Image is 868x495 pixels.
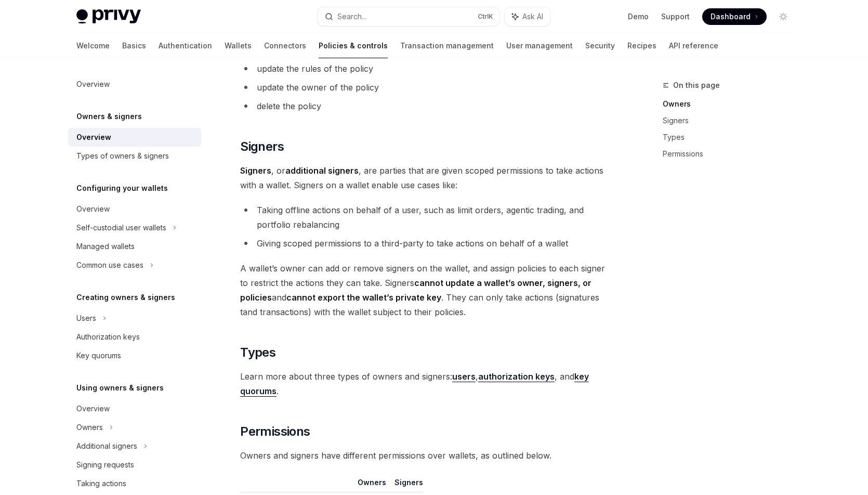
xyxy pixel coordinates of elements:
span: A wallet’s owner can add or remove signers on the wallet, and assign policies to each signer to r... [240,261,615,319]
a: Authorization keys [68,328,201,346]
a: Overview [68,128,201,147]
div: Overview [76,402,110,415]
a: Owners [663,96,800,112]
a: Policies & controls [319,33,388,58]
div: Overview [76,203,110,215]
a: Types [663,129,800,146]
img: light logo [76,9,141,24]
a: Overview [68,75,201,94]
a: users [452,371,476,382]
li: Giving scoped permissions to a third-party to take actions on behalf of a wallet [240,236,615,251]
a: authorization keys [478,371,555,382]
th: Signers [390,477,423,492]
a: Taking actions [68,474,201,493]
a: Authentication [159,33,212,58]
a: Welcome [76,33,110,58]
h5: Owners & signers [76,110,142,123]
th: Owners [353,477,390,492]
a: User management [506,33,573,58]
a: API reference [669,33,718,58]
a: Security [585,33,615,58]
h5: Configuring your wallets [76,182,168,194]
span: Types [240,344,275,361]
div: Taking actions [76,477,126,490]
a: Permissions [663,146,800,162]
div: Overview [76,131,111,144]
a: Support [661,11,690,22]
span: Signers [240,138,284,155]
h5: Creating owners & signers [76,291,175,304]
div: Key quorums [76,349,121,362]
strong: cannot update a wallet’s owner, signers, or policies [240,278,591,303]
button: Ask AI [505,7,550,26]
div: Signing requests [76,459,134,471]
a: Transaction management [400,33,494,58]
strong: cannot export the wallet’s private key [286,292,441,303]
a: Managed wallets [68,237,201,256]
div: Managed wallets [76,240,135,253]
a: Demo [628,11,649,22]
span: On this page [673,79,720,92]
li: update the owner of the policy [240,80,615,95]
span: , or , are parties that are given scoped permissions to take actions with a wallet. Signers on a ... [240,163,615,192]
a: Overview [68,200,201,218]
a: Dashboard [702,8,767,25]
a: Basics [122,33,146,58]
a: Key quorums [68,346,201,365]
li: update the rules of the policy [240,61,615,76]
span: Learn more about three types of owners and signers: , , and . [240,369,615,398]
div: Owners [76,421,103,434]
a: Overview [68,399,201,418]
h5: Using owners & signers [76,382,164,394]
div: Authorization keys [76,331,140,343]
a: Recipes [627,33,656,58]
div: Overview [76,78,110,90]
div: Search... [337,10,366,23]
a: Signing requests [68,455,201,474]
a: Signers [663,112,800,129]
div: Users [76,312,96,324]
div: Additional signers [76,440,137,452]
a: Types of owners & signers [68,147,201,165]
button: Toggle dark mode [775,8,792,25]
span: Owners and signers have different permissions over wallets, as outlined below. [240,448,615,463]
strong: additional signers [285,165,359,176]
div: Common use cases [76,259,143,271]
strong: Signers [240,165,271,176]
div: Self-custodial user wallets [76,222,166,234]
div: Types of owners & signers [76,150,169,162]
button: Search...CtrlK [318,7,499,26]
a: Connectors [264,33,306,58]
span: Dashboard [711,11,751,22]
li: delete the policy [240,99,615,113]
a: Wallets [225,33,252,58]
li: Taking offline actions on behalf of a user, such as limit orders, agentic trading, and portfolio ... [240,203,615,232]
span: Ctrl K [478,12,493,21]
span: Permissions [240,423,310,440]
span: Ask AI [522,11,543,22]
